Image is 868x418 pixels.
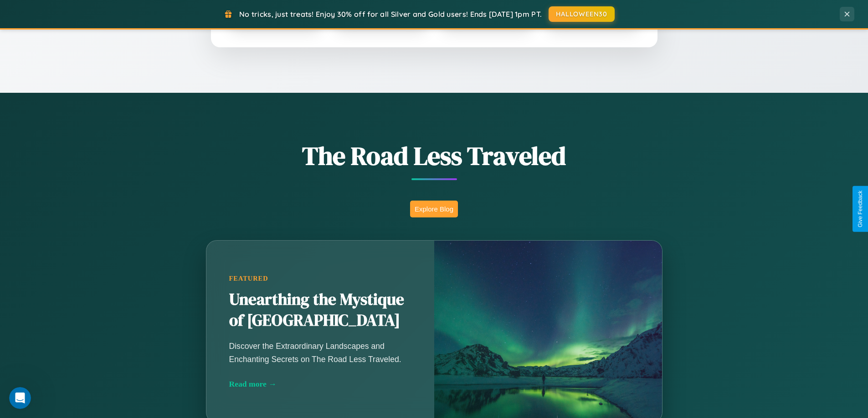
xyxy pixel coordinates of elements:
button: HALLOWEEN30 [549,6,615,22]
button: Explore Blog [410,201,458,217]
div: Read more → [229,379,411,389]
span: No tricks, just treats! Enjoy 30% off for all Silver and Gold users! Ends [DATE] 1pm PT. [239,10,542,19]
div: Featured [229,275,411,282]
h1: The Road Less Traveled [161,138,708,173]
p: Discover the Extraordinary Landscapes and Enchanting Secrets on The Road Less Traveled. [229,340,411,365]
div: Give Feedback [857,191,863,227]
iframe: Intercom live chat [9,387,31,409]
h2: Unearthing the Mystique of [GEOGRAPHIC_DATA] [229,289,411,331]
